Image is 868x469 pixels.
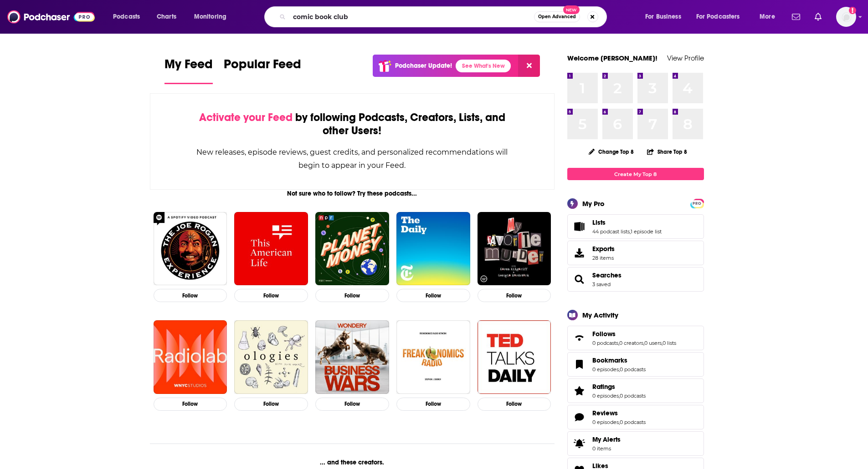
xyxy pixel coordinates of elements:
[619,340,643,346] a: 0 creators
[592,393,619,399] a: 0 episodes
[592,281,611,287] a: 3 saved
[692,200,703,207] a: PRO
[620,419,646,425] a: 0 podcasts
[567,378,704,403] span: Ratings
[592,356,627,364] span: Bookmarks
[692,200,703,207] span: PRO
[592,245,615,253] span: Exports
[644,340,662,346] a: 0 users
[315,398,389,411] button: Follow
[234,289,308,302] button: Follow
[760,10,775,23] span: More
[645,10,681,23] span: For Business
[567,352,704,377] span: Bookmarks
[150,459,555,466] div: ... and these creators.
[396,212,470,286] img: The Daily
[315,320,389,394] a: Business Wars
[592,228,630,235] a: 44 podcast lists
[592,383,615,391] span: Ratings
[592,271,621,279] a: Searches
[753,10,786,24] button: open menu
[7,8,95,25] img: Podchaser - Follow, Share and Rate Podcasts
[273,6,616,27] div: Search podcasts, credits, & more...
[563,5,580,14] span: New
[567,267,704,292] span: Searches
[150,190,555,197] div: Not sure who to follow? Try these podcasts...
[630,228,631,235] span: ,
[567,214,704,239] span: Lists
[534,11,580,22] button: Open AdvancedNew
[570,437,589,450] span: My Alerts
[592,435,621,444] span: My Alerts
[289,10,534,24] input: Search podcasts, credits, & more...
[836,7,856,27] span: Logged in as ereardon
[570,411,589,424] a: Reviews
[619,393,620,399] span: ,
[592,255,615,261] span: 28 items
[478,289,551,302] button: Follow
[620,366,646,373] a: 0 podcasts
[154,398,227,411] button: Follow
[456,60,511,72] a: See What's New
[196,146,509,172] div: New releases, episode reviews, guest credits, and personalized recommendations will begin to appe...
[234,212,308,286] img: This American Life
[836,7,856,27] img: User Profile
[154,320,227,394] img: Radiolab
[696,10,740,23] span: For Podcasters
[234,398,308,411] button: Follow
[592,356,646,364] a: Bookmarks
[592,419,619,425] a: 0 episodes
[315,289,389,302] button: Follow
[107,10,152,24] button: open menu
[788,9,804,25] a: Show notifications dropdown
[154,289,227,302] button: Follow
[567,241,704,265] a: Exports
[662,340,663,346] span: ,
[667,54,704,62] a: View Profile
[592,218,662,227] a: Lists
[592,409,646,417] a: Reviews
[639,10,693,24] button: open menu
[478,320,551,394] img: TED Talks Daily
[538,15,576,19] span: Open Advanced
[690,10,753,24] button: open menu
[620,393,646,399] a: 0 podcasts
[619,366,620,373] span: ,
[631,228,662,235] a: 1 episode list
[396,398,470,411] button: Follow
[315,212,389,286] img: Planet Money
[395,62,452,70] p: Podchaser Update!
[396,320,470,394] img: Freakonomics Radio
[592,330,616,338] span: Follows
[849,7,856,14] svg: Add a profile image
[567,431,704,456] a: My Alerts
[157,10,176,23] span: Charts
[643,340,644,346] span: ,
[570,220,589,233] a: Lists
[570,358,589,371] a: Bookmarks
[567,326,704,350] span: Follows
[647,143,688,161] button: Share Top 8
[582,199,605,208] div: My Pro
[164,56,213,77] span: My Feed
[567,54,657,62] a: Welcome [PERSON_NAME]!
[396,289,470,302] button: Follow
[592,218,606,227] span: Lists
[811,9,825,25] a: Show notifications dropdown
[570,384,589,397] a: Ratings
[113,10,140,23] span: Podcasts
[478,212,551,286] img: My Favorite Murder with Karen Kilgariff and Georgia Hardstark
[592,409,618,417] span: Reviews
[592,330,676,338] a: Follows
[663,340,676,346] a: 0 lists
[836,7,856,27] button: Show profile menu
[583,146,640,157] button: Change Top 8
[234,320,308,394] img: Ologies with Alie Ward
